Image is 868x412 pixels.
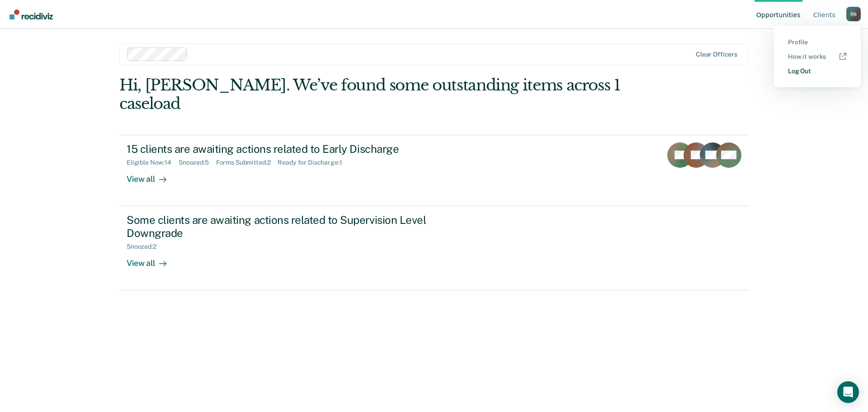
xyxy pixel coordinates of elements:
[696,51,737,58] div: Clear officers
[9,9,53,19] img: Recidiviz
[788,38,846,46] a: Profile
[846,7,861,21] button: Profile dropdown button
[127,142,444,156] div: 15 clients are awaiting actions related to Early Discharge
[788,53,846,61] a: How it works
[837,381,859,403] div: Open Intercom Messenger
[119,206,749,290] a: Some clients are awaiting actions related to Supervision Level DowngradeSnoozed:2View all
[774,26,861,87] div: Profile menu
[127,243,164,251] div: Snoozed : 2
[278,159,349,166] div: Ready for Discharge : 1
[127,166,177,184] div: View all
[216,159,278,166] div: Forms Submitted : 2
[127,213,444,240] div: Some clients are awaiting actions related to Supervision Level Downgrade
[846,7,861,21] div: R B
[127,159,179,166] div: Eligible Now : 14
[788,67,846,75] a: Log Out
[119,76,623,113] div: Hi, [PERSON_NAME]. We’ve found some outstanding items across 1 caseload
[127,251,177,268] div: View all
[119,135,749,206] a: 15 clients are awaiting actions related to Early DischargeEligible Now:14Snoozed:5Forms Submitted...
[179,159,216,166] div: Snoozed : 5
